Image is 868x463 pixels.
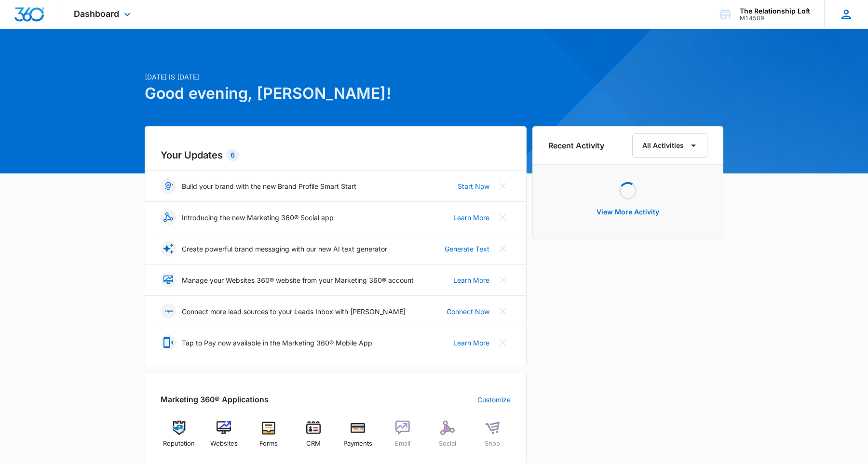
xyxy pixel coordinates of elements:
[445,244,489,254] a: Generate Text
[182,306,406,317] p: Connect more lead sources to your Leads Inbox with [PERSON_NAME]
[205,421,243,455] a: Websites
[182,212,334,223] p: Introducing the new Marketing 360® Social app
[453,338,489,348] a: Learn More
[495,272,511,288] button: Close
[210,439,238,449] span: Websites
[495,178,511,194] button: Close
[740,15,810,22] div: account id
[447,306,489,317] a: Connect Now
[453,212,489,223] a: Learn More
[495,335,511,350] button: Close
[182,275,414,285] p: Manage your Websites 360® website from your Marketing 360® account
[495,241,511,256] button: Close
[306,439,321,449] span: CRM
[161,148,511,162] h2: Your Updates
[259,439,278,449] span: Forms
[384,421,421,455] a: Email
[429,421,466,455] a: Social
[495,304,511,319] button: Close
[182,338,372,348] p: Tap to Pay now available in the Marketing 360® Mobile App
[439,439,456,449] span: Social
[161,421,198,455] a: Reputation
[477,395,511,405] a: Customize
[250,421,287,455] a: Forms
[474,421,511,455] a: Shop
[395,439,410,449] span: Email
[343,439,372,449] span: Payments
[227,149,239,161] div: 6
[495,210,511,225] button: Close
[295,421,332,455] a: CRM
[145,82,527,105] h1: Good evening, [PERSON_NAME]!
[458,181,489,191] a: Start Now
[485,439,500,449] span: Shop
[587,200,669,224] button: View More Activity
[548,140,604,151] h6: Recent Activity
[453,275,489,285] a: Learn More
[632,133,707,158] button: All Activities
[182,244,387,254] p: Create powerful brand messaging with our new AI text generator
[163,439,195,449] span: Reputation
[182,181,356,191] p: Build your brand with the new Brand Profile Smart Start
[339,421,377,455] a: Payments
[740,7,810,15] div: account name
[74,9,119,19] span: Dashboard
[145,72,527,82] p: [DATE] is [DATE]
[161,394,269,405] h2: Marketing 360® Applications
